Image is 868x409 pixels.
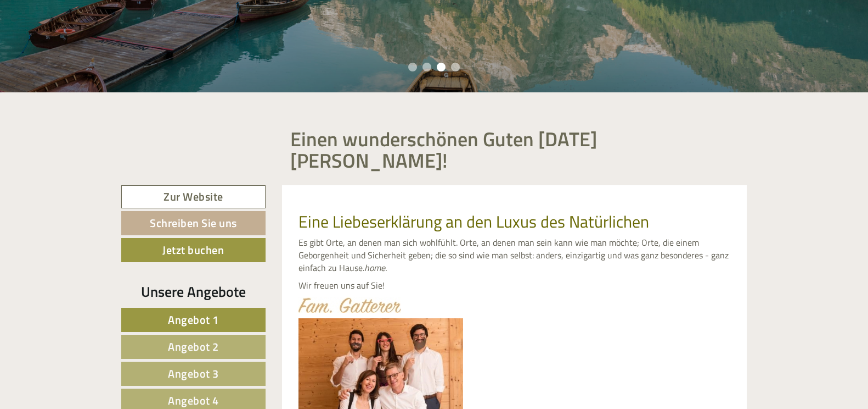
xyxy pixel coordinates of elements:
a: Zur Website [121,185,266,209]
p: Es gibt Orte, an denen man sich wohlfühlt. Orte, an denen man sein kann wie man möchte; Orte, die... [298,236,731,274]
a: Jetzt buchen [121,238,266,262]
em: home. [364,261,387,274]
h1: Einen wunderschönen Guten [DATE] [PERSON_NAME]! [290,128,739,172]
span: Eine Liebeserklärung an den Luxus des Natürlichen [298,209,649,234]
img: image [298,297,401,313]
p: Wir freuen uns auf Sie! [298,279,731,292]
div: Unsere Angebote [121,281,266,302]
span: Angebot 3 [168,365,219,382]
span: Angebot 1 [168,311,219,328]
span: Angebot 2 [168,338,219,355]
span: Angebot 4 [168,392,219,409]
a: Schreiben Sie uns [121,211,266,235]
